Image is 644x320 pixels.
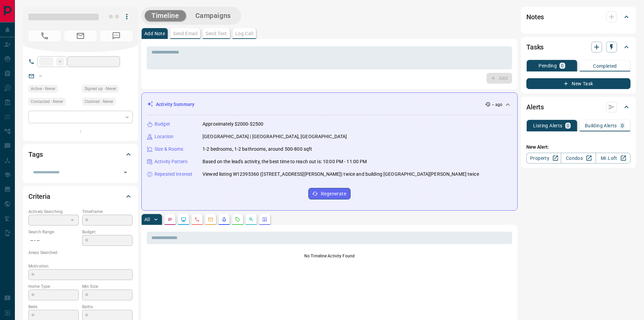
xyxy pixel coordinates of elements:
[561,153,596,164] a: Condos
[82,209,133,215] p: Timeframe:
[526,78,630,89] button: New Task
[526,144,630,151] p: New Alert:
[64,30,97,41] span: No Email
[121,168,130,177] button: Open
[28,283,79,290] p: Home Type:
[202,121,263,128] p: Approximately $2000-$2500
[189,10,238,21] button: Campaigns
[154,133,173,140] p: Location
[145,10,186,21] button: Timeline
[82,229,133,235] p: Budget:
[28,304,79,310] p: Beds:
[262,217,267,222] svg: Agent Actions
[144,31,165,36] p: Add Note
[147,253,512,259] p: No Timeline Activity Found
[208,217,213,222] svg: Emails
[154,146,184,153] p: Size & Rooms
[156,101,194,108] p: Activity Summary
[28,30,61,41] span: No Number
[82,304,133,310] p: Baths:
[567,123,569,128] p: 0
[167,217,173,222] svg: Notes
[144,217,150,222] p: All
[85,98,113,105] span: Claimed - Never
[28,263,133,269] p: Motivation:
[28,209,79,215] p: Actively Searching:
[82,283,133,290] p: Min Size:
[154,158,188,165] p: Activity Pattern
[202,133,347,140] p: [GEOGRAPHIC_DATA] | [GEOGRAPHIC_DATA], [GEOGRAPHIC_DATA]
[526,39,630,55] div: Tasks
[28,149,43,160] h2: Tags
[85,85,116,92] span: Signed up - Never
[585,123,617,128] p: Building Alerts
[39,73,42,79] a: --
[28,191,50,202] h2: Criteria
[248,217,254,222] svg: Opportunities
[621,123,624,128] p: 0
[28,235,79,246] p: -- - --
[526,12,544,22] h2: Notes
[28,229,79,235] p: Search Range:
[31,85,55,92] span: Active - Never
[308,188,351,199] button: Regenerate
[596,153,630,164] a: Mr.Loft
[194,217,200,222] svg: Calls
[526,102,544,112] h2: Alerts
[202,158,367,165] p: Based on the lead's activity, the best time to reach out is: 10:00 PM - 11:00 PM
[28,250,133,256] p: Areas Searched:
[154,171,192,178] p: Repeated Interest
[28,188,133,205] div: Criteria
[100,30,133,41] span: No Number
[533,123,563,128] p: Listing Alerts
[202,171,479,178] p: Viewed listing W12395360 ([STREET_ADDRESS][PERSON_NAME]) twice and building [GEOGRAPHIC_DATA][PER...
[526,153,561,164] a: Property
[235,217,240,222] svg: Requests
[492,102,502,108] p: -- ago
[202,146,312,153] p: 1-2 bedrooms, 1-2 bathrooms, around 500-800 sqft
[539,63,557,68] p: Pending
[221,217,227,222] svg: Listing Alerts
[154,121,170,128] p: Budget
[561,63,564,68] p: 0
[31,98,63,105] span: Contacted - Never
[28,146,133,163] div: Tags
[147,98,512,111] div: Activity Summary-- ago
[593,64,617,68] p: Completed
[526,42,544,52] h2: Tasks
[181,217,186,222] svg: Lead Browsing Activity
[526,9,630,25] div: Notes
[526,99,630,115] div: Alerts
